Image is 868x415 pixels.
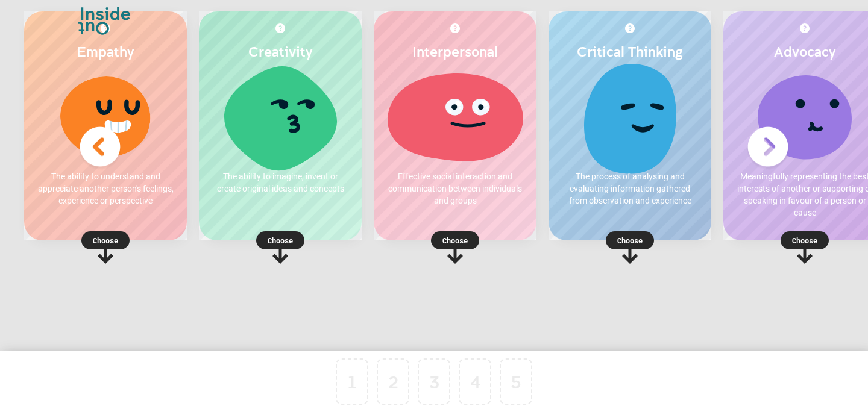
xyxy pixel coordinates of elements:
[76,123,124,171] img: Previous
[199,234,362,246] p: Choose
[374,234,536,246] p: Choose
[450,23,460,33] img: More about Interpersonal
[744,123,792,171] img: Next
[101,23,110,33] img: More about Empathy
[561,170,699,207] p: The process of analysing and evaluating information gathered from observation and experience
[36,43,175,60] h2: Empathy
[211,43,350,60] h2: Creativity
[561,43,699,60] h2: Critical Thinking
[625,23,635,33] img: More about Critical Thinking
[275,23,285,33] img: More about Creativity
[386,170,524,207] p: Effective social interaction and communication between individuals and groups
[36,170,175,207] p: The ability to understand and appreciate another person's feelings, experience or perspective
[549,234,711,246] p: Choose
[386,43,524,60] h2: Interpersonal
[800,23,810,33] img: More about Advocacy
[24,234,187,246] p: Choose
[211,170,350,195] p: The ability to imagine, invent or create original ideas and concepts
